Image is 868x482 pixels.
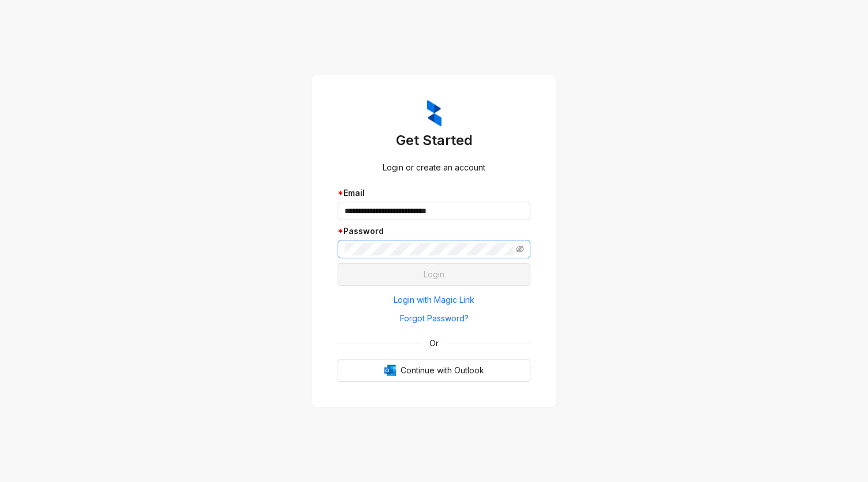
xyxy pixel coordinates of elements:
[338,263,530,286] button: Login
[516,245,524,253] span: eye-invisible
[427,100,442,127] img: ZumaIcon
[338,131,530,150] h3: Get Started
[338,291,530,309] button: Login with Magic Link
[394,294,474,306] span: Login with Magic Link
[338,187,530,199] div: Email
[338,161,530,174] div: Login or create an account
[400,312,469,325] span: Forgot Password?
[338,359,530,382] button: OutlookContinue with Outlook
[338,225,530,238] div: Password
[338,309,530,328] button: Forgot Password?
[401,364,484,377] span: Continue with Outlook
[421,337,447,350] span: Or
[384,365,396,376] img: Outlook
